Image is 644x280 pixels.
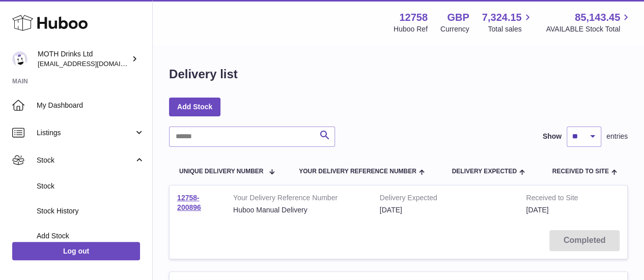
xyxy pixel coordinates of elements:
strong: 12758 [399,11,428,24]
a: 85,143.45 AVAILABLE Stock Total [546,11,632,34]
span: [EMAIL_ADDRESS][DOMAIN_NAME] [38,59,150,68]
span: 85,143.45 [575,11,620,24]
span: Stock [37,155,134,165]
span: entries [606,132,628,141]
div: Currency [440,24,469,34]
span: 7,324.15 [482,11,522,24]
strong: Received to Site [526,193,593,205]
span: Stock History [37,206,145,216]
a: 12758-200896 [177,194,201,211]
a: Add Stock [169,98,220,116]
strong: Delivery Expected [380,193,511,205]
span: [DATE] [526,206,548,214]
span: Stock [37,181,145,191]
h1: Delivery list [169,66,238,82]
span: Listings [37,128,134,138]
a: Log out [12,242,140,260]
a: 7,324.15 Total sales [482,11,534,34]
span: AVAILABLE Stock Total [546,24,632,34]
div: MOTH Drinks Ltd [38,49,129,69]
span: Your Delivery Reference Number [299,168,416,175]
div: Huboo Manual Delivery [233,205,365,215]
span: Total sales [488,24,533,34]
span: My Dashboard [37,101,145,110]
label: Show [543,132,562,141]
span: Received to Site [552,168,609,175]
span: Delivery Expected [452,168,516,175]
img: orders@mothdrinks.com [12,51,27,67]
div: Huboo Ref [394,24,428,34]
strong: Your Delivery Reference Number [233,193,365,205]
span: Unique Delivery Number [179,168,263,175]
span: Add Stock [37,231,145,241]
strong: GBP [447,11,469,24]
div: [DATE] [380,205,511,215]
